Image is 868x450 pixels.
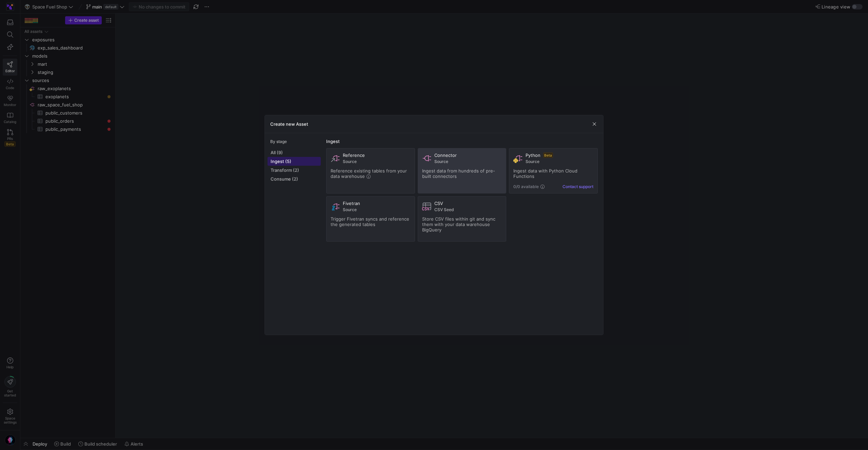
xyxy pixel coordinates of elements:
[343,207,411,212] span: Source
[331,216,409,227] span: Trigger Fivetran syncs and reference the generated tables
[326,148,415,193] button: ReferenceSourceReference existing tables from your data warehouse
[513,184,539,189] span: 0/0 available
[268,148,321,157] button: All (9)
[271,167,318,173] span: Transform (2)
[268,175,321,183] button: Consume (2)
[326,196,415,242] button: FivetranSourceTrigger Fivetran syncs and reference the generated tables
[270,139,321,144] div: By stage
[434,152,457,158] span: Connector
[418,148,507,193] button: ConnectorSourceIngest data from hundreds of pre-built connectors
[271,176,318,182] span: Consume (2)
[343,152,365,158] span: Reference
[418,196,507,242] button: CSVCSV SeedStore CSV files within git and sync them with your data warehouse BigQuery
[268,157,321,166] button: Ingest (5)
[270,121,308,127] h3: Create new Asset
[331,168,407,179] span: Reference existing tables from your data warehouse
[543,152,553,158] span: Beta
[422,168,495,179] span: Ingest data from hundreds of pre-built connectors
[513,168,577,179] span: Ingest data with Python Cloud Functions
[434,201,443,206] span: CSV
[434,207,502,212] span: CSV Seed
[509,148,598,193] button: PythonBetaSourceIngest data with Python Cloud Functions0/0 availableContact support
[343,159,411,164] span: Source
[271,159,318,164] span: Ingest (5)
[434,159,502,164] span: Source
[271,150,318,155] span: All (9)
[268,166,321,175] button: Transform (2)
[422,216,495,232] span: Store CSV files within git and sync them with your data warehouse BigQuery
[326,139,598,144] div: Ingest
[563,184,593,189] button: Contact support
[343,201,360,206] span: Fivetran
[526,152,540,158] span: Python
[526,159,593,164] span: Source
